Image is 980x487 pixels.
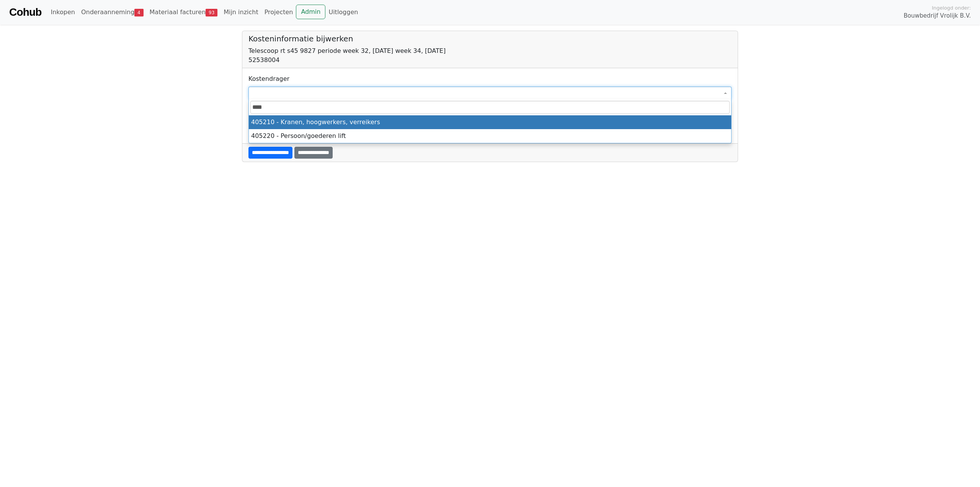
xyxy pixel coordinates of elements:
li: 405220 - Persoon/goederen lift [249,129,731,143]
a: Projecten [261,5,296,20]
span: 93 [206,9,217,16]
a: Onderaanneming4 [78,5,147,20]
span: Ingelogd onder: [932,4,971,11]
li: 405210 - Kranen, hoogwerkers, verreikers [249,115,731,129]
span: 4 [134,9,143,16]
a: Admin [296,5,325,19]
label: Kostendrager [248,74,289,84]
a: Uitloggen [325,5,361,20]
a: Mijn inzicht [220,5,261,20]
a: Cohub [9,3,41,21]
span: Bouwbedrijf Vrolijk B.V. [903,11,971,20]
a: Inkopen [47,5,78,20]
div: 52538004 [248,56,732,65]
div: Telescoop rt s45 9827 periode week 32, [DATE] week 34, [DATE] [248,46,732,56]
a: Materiaal facturen93 [147,5,221,20]
h5: Kosteninformatie bijwerken [248,34,732,43]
